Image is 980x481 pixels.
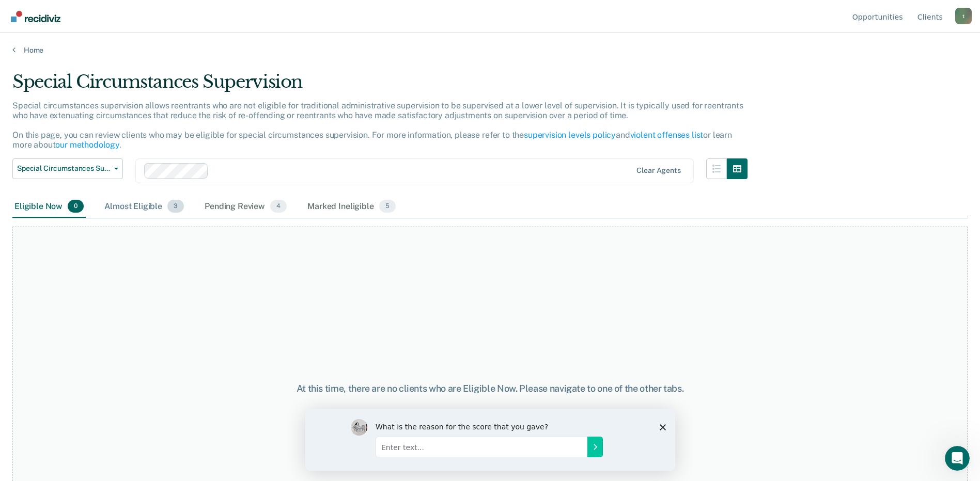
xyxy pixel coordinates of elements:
[12,101,743,150] p: Special circumstances supervision allows reentrants who are not eligible for traditional administ...
[955,8,972,24] div: t
[252,383,729,394] div: At this time, there are no clients who are Eligible Now. Please navigate to one of the other tabs.
[17,164,110,173] span: Special Circumstances Supervision
[630,130,704,140] a: violent offenses list
[12,158,123,179] button: Special Circumstances Supervision
[12,71,748,101] div: Special Circumstances Supervision
[102,196,186,218] div: Almost Eligible3
[305,196,398,218] div: Marked Ineligible5
[12,196,86,218] div: Eligible Now0
[203,196,289,218] div: Pending Review4
[955,8,972,24] button: Profile dropdown button
[12,45,968,55] a: Home
[68,200,84,213] span: 0
[270,200,287,213] span: 4
[55,140,119,150] a: our methodology
[11,11,60,22] img: Recidiviz
[524,130,616,140] a: supervision levels policy
[167,200,184,213] span: 3
[379,200,396,213] span: 5
[305,409,675,471] iframe: Survey by Kim from Recidiviz
[945,446,970,471] iframe: Intercom live chat
[636,166,680,175] div: Clear agents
